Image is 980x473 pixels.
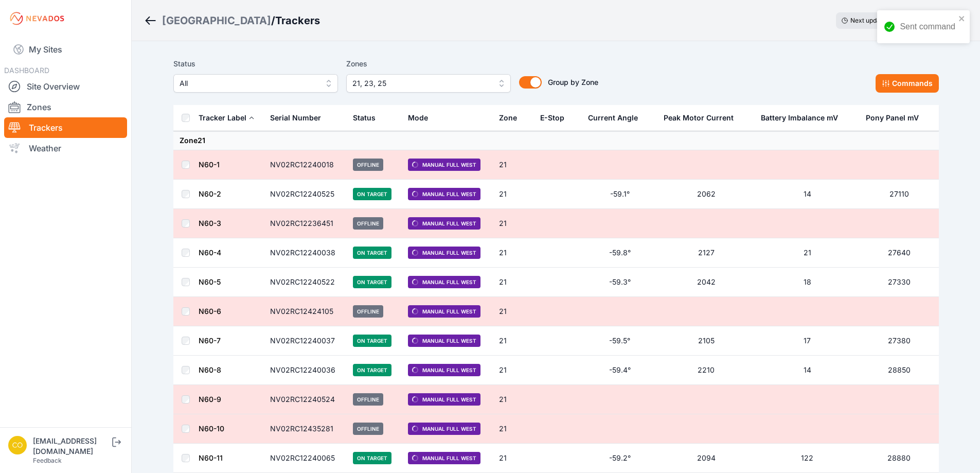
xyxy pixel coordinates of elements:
div: Mode [408,113,428,123]
button: 21, 23, 25 [346,74,511,93]
button: E-Stop [540,106,573,130]
td: 28880 [860,444,938,473]
a: Zones [4,97,127,117]
button: Tracker Label [199,106,255,130]
td: 2062 [657,180,755,209]
a: Weather [4,138,127,159]
span: Next update in [850,16,893,24]
a: Feedback [33,457,62,464]
div: Current Angle [588,113,638,123]
button: close [958,14,966,23]
span: All [180,77,317,90]
td: 27380 [860,326,938,356]
a: My Sites [4,37,127,62]
td: 17 [755,326,860,356]
span: On Target [353,276,391,288]
td: 122 [755,444,860,473]
td: 21 [493,297,534,326]
td: 21 [493,268,534,297]
button: All [173,74,338,93]
div: Status [173,58,338,70]
button: Zone [499,106,525,130]
div: Serial Number [270,113,321,123]
td: 2094 [657,444,755,473]
button: Pony Panel mV [866,106,927,130]
a: N60-3 [199,219,221,227]
td: 28850 [860,356,938,385]
div: Sent command [900,21,955,33]
td: -59.1° [582,180,657,209]
td: 27110 [860,180,938,209]
span: Manual Full West [408,452,480,464]
td: 2105 [657,326,755,356]
div: Pony Panel mV [866,113,919,123]
td: 21 [493,238,534,268]
button: Serial Number [270,106,329,130]
td: 21 [493,444,534,473]
td: NV02RC12240065 [264,444,347,473]
img: controlroomoperator@invenergy.com [8,436,27,454]
a: N60-6 [199,307,221,316]
td: 21 [493,180,534,209]
button: Status [353,106,384,130]
a: [GEOGRAPHIC_DATA] [162,13,271,28]
td: Zone 21 [173,131,939,150]
a: N60-11 [199,453,223,462]
td: 27640 [860,238,938,268]
nav: Breadcrumb [144,7,320,34]
td: -59.8° [582,238,657,268]
span: Manual Full West [408,247,480,259]
div: Peak Motor Current [664,113,734,123]
td: 14 [755,180,860,209]
div: E-Stop [540,113,564,123]
span: Manual Full West [408,188,480,200]
td: 21 [755,238,860,268]
span: Manual Full West [408,217,480,230]
span: Manual Full West [408,159,480,171]
a: N60-5 [199,277,221,286]
span: Offline [353,217,383,230]
a: N60-7 [199,336,221,345]
div: Zones [346,58,511,70]
div: Battery Imbalance mV [761,113,838,123]
span: On Target [353,335,391,347]
span: Manual Full West [408,393,480,406]
span: On Target [353,364,391,376]
button: Battery Imbalance mV [761,106,846,130]
a: Trackers [4,117,127,138]
img: Nevados [8,10,66,27]
a: N60-4 [199,248,221,257]
td: 14 [755,356,860,385]
td: NV02RC12240037 [264,326,347,356]
td: NV02RC12424105 [264,297,347,326]
a: N60-8 [199,365,221,374]
td: -59.3° [582,268,657,297]
button: Commands [876,74,939,93]
span: On Target [353,188,391,200]
td: 21 [493,414,534,444]
div: Tracker Label [199,113,246,123]
td: 21 [493,356,534,385]
span: / [271,13,275,28]
span: Manual Full West [408,364,480,376]
span: Offline [353,393,383,406]
td: 21 [493,326,534,356]
td: NV02RC12240522 [264,268,347,297]
span: Manual Full West [408,276,480,288]
div: [EMAIL_ADDRESS][DOMAIN_NAME] [33,436,110,457]
span: Group by Zone [548,78,598,86]
span: On Target [353,452,391,464]
td: 2042 [657,268,755,297]
span: Manual Full West [408,335,480,347]
a: Site Overview [4,76,127,97]
a: N60-10 [199,424,224,433]
td: NV02RC12240036 [264,356,347,385]
td: NV02RC12240018 [264,150,347,180]
td: NV02RC12435281 [264,414,347,444]
td: 21 [493,150,534,180]
td: 2127 [657,238,755,268]
span: Manual Full West [408,305,480,318]
div: Zone [499,113,517,123]
span: DASHBOARD [4,66,49,75]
